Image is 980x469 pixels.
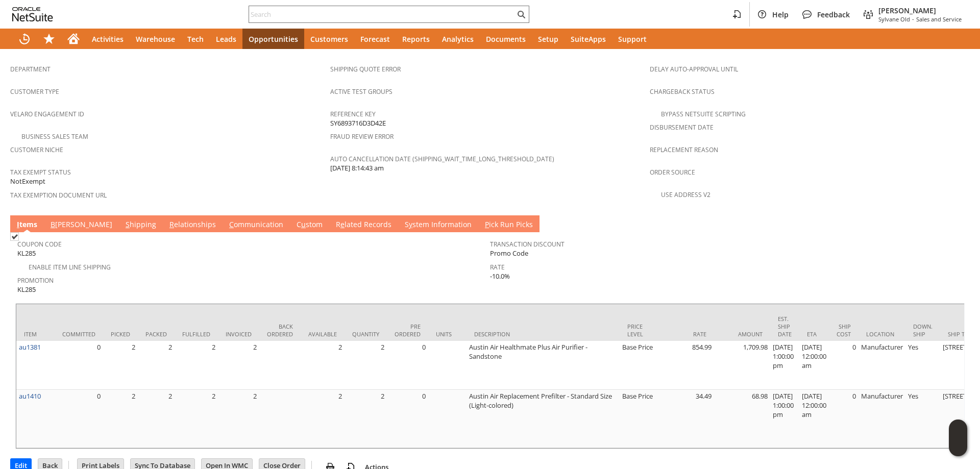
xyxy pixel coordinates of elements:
a: Enable Item Line Shipping [29,263,111,271]
td: 2 [345,341,387,390]
span: Promo Code [490,249,528,258]
a: Relationships [167,219,218,231]
span: e [340,219,345,229]
a: Department [10,65,51,73]
a: Support [612,29,653,49]
a: Home [61,29,86,49]
div: Packed [145,330,167,338]
span: Sales and Service [916,15,962,23]
span: Warehouse [136,34,175,44]
td: Base Price [620,341,658,390]
svg: logo [12,7,53,21]
td: [DATE] 1:00:00 pm [770,390,799,448]
td: 0 [55,390,103,448]
a: Reference Key [330,110,376,118]
div: Price Level [627,323,650,338]
div: Pre Ordered [395,323,421,338]
td: 2 [138,341,175,390]
td: 2 [345,390,387,448]
span: Oracle Guided Learning Widget. To move around, please hold and drag [949,438,967,457]
a: Auto Cancellation Date (shipping_wait_time_long_threshold_date) [330,155,554,163]
div: Units [436,330,459,338]
td: Yes [905,390,940,448]
span: Feedback [817,10,850,19]
div: Description [474,330,612,338]
a: Customer Niche [10,145,63,154]
span: Opportunities [249,34,298,44]
span: y [409,219,412,229]
span: R [169,219,174,229]
a: Transaction Discount [490,240,565,249]
span: [PERSON_NAME] [878,6,962,15]
span: SY6893716D3D42E [330,118,386,128]
svg: Search [515,8,527,20]
a: Forecast [354,29,396,49]
td: 0 [829,390,859,448]
span: NotExempt [10,177,45,186]
a: Custom [294,219,325,231]
span: Sylvane Old [878,15,910,23]
span: KL285 [17,249,36,258]
div: Available [308,330,337,338]
a: Items [14,219,40,231]
div: Amount [722,330,763,338]
a: Documents [480,29,532,49]
a: Opportunities [242,29,304,49]
div: Shortcuts [37,29,61,49]
a: Rate [490,263,505,271]
a: Bypass NetSuite Scripting [661,110,746,118]
a: au1381 [19,342,41,352]
td: 1,709.98 [714,341,770,390]
a: Delay Auto-Approval Until [650,65,738,73]
input: Search [249,8,515,20]
td: Yes [905,341,940,390]
a: Customers [304,29,354,49]
td: 0 [829,341,859,390]
a: Replacement reason [650,145,718,154]
a: Recent Records [12,29,37,49]
td: 0 [387,390,428,448]
a: Warehouse [130,29,181,49]
span: P [485,219,489,229]
a: Coupon Code [17,240,62,249]
div: Location [866,330,898,338]
span: u [301,219,306,229]
a: Setup [532,29,565,49]
td: [DATE] 12:00:00 am [799,390,829,448]
div: Back Ordered [267,323,293,338]
a: Leads [210,29,242,49]
div: Down. Ship [913,323,933,338]
span: -10.0% [490,271,510,281]
a: Promotion [17,276,54,285]
a: Active Test Groups [330,87,393,96]
td: 0 [55,341,103,390]
a: Communication [227,219,286,231]
svg: Shortcuts [43,33,55,45]
td: Manufacturer [859,341,905,390]
a: Tech [181,29,210,49]
div: Quantity [352,330,379,338]
a: Analytics [436,29,480,49]
span: Activities [92,34,124,44]
div: Invoiced [226,330,252,338]
a: Use Address V2 [661,190,710,199]
a: Shipping Quote Error [330,65,401,73]
span: Tech [187,34,204,44]
a: System Information [402,219,474,231]
svg: Recent Records [18,33,31,45]
span: S [126,219,130,229]
div: ETA [807,330,821,338]
td: [DATE] 1:00:00 pm [770,341,799,390]
div: Est. Ship Date [778,315,792,338]
a: Tax Exemption Document URL [10,191,107,200]
span: C [229,219,234,229]
iframe: Click here to launch Oracle Guided Learning Help Panel [949,419,967,456]
td: 34.49 [658,390,714,448]
span: Help [772,10,789,19]
span: SuiteApps [571,34,606,44]
td: 2 [218,390,259,448]
a: Pick Run Picks [482,219,535,231]
td: 854.99 [658,341,714,390]
div: Rate [666,330,706,338]
a: Shipping [123,219,159,231]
